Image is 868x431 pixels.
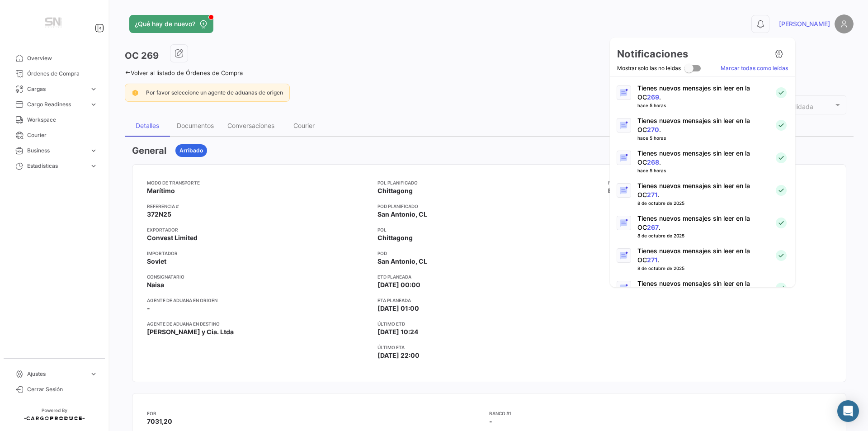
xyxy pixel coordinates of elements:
img: Notification icon [620,121,628,130]
p: Tienes nuevos mensajes sin leer en la OC . [637,279,767,297]
a: Marcar todas como leídas [721,64,788,72]
p: Tienes nuevos mensajes sin leer en la OC . [637,214,767,232]
img: Notification icon [620,89,628,97]
img: Notification icon [620,219,628,227]
img: success-check.svg [776,283,787,294]
img: success-check.svg [776,120,787,131]
img: success-check.svg [776,185,787,196]
p: Tienes nuevos mensajes sin leer en la OC . [637,181,767,199]
a: 267 [647,223,659,231]
img: success-check.svg [776,87,787,98]
div: Abrir Intercom Messenger [837,400,859,422]
h2: Notificaciones [617,47,688,60]
div: hace 5 horas [637,167,666,174]
div: hace 5 horas [637,102,666,109]
p: Tienes nuevos mensajes sin leer en la OC . [637,116,767,134]
p: Tienes nuevos mensajes sin leer en la OC . [637,149,767,167]
a: 271 [647,256,658,264]
a: 269 [647,93,659,101]
span: Mostrar solo las no leidas [617,63,681,74]
div: 8 de octubre de 2025 [637,199,684,207]
img: success-check.svg [776,152,787,163]
img: Notification icon [620,284,628,293]
img: success-check.svg [776,218,787,228]
a: 271 [647,191,658,199]
a: 268 [647,158,659,166]
img: Notification icon [620,251,628,260]
p: Tienes nuevos mensajes sin leer en la OC . [637,84,767,102]
img: success-check.svg [776,250,787,261]
div: 8 de octubre de 2025 [637,265,684,272]
img: Notification icon [620,154,628,162]
p: Tienes nuevos mensajes sin leer en la OC . [637,246,767,265]
img: Notification icon [620,186,628,195]
div: 8 de octubre de 2025 [637,232,684,239]
div: hace 5 horas [637,134,666,142]
a: 270 [647,126,659,133]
